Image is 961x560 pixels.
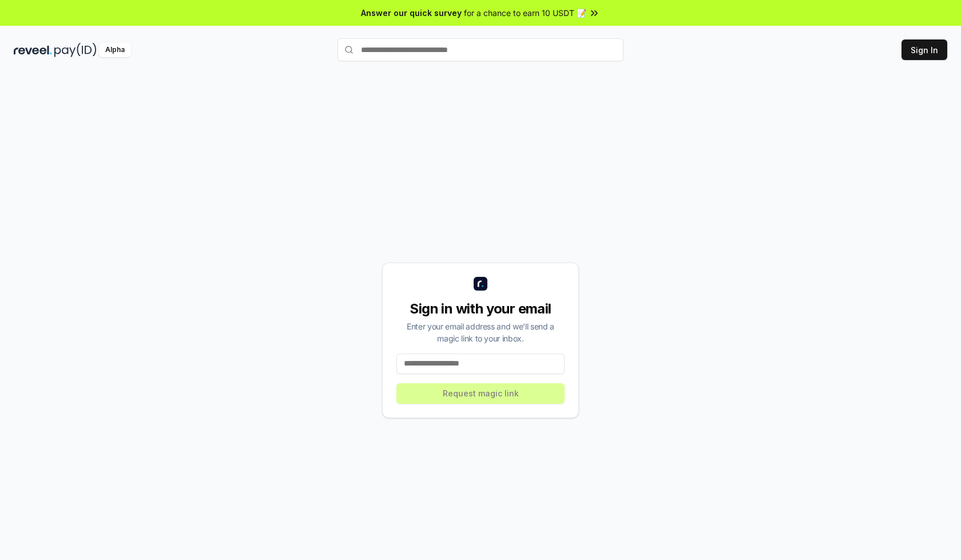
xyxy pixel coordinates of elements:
[14,43,52,57] img: reveel_dark
[464,7,586,19] span: for a chance to earn 10 USDT 📝
[474,277,487,291] img: logo_small
[396,300,565,318] div: Sign in with your email
[361,7,462,19] span: Answer our quick survey
[99,43,131,57] div: Alpha
[902,39,947,60] button: Sign In
[396,320,565,344] div: Enter your email address and we’ll send a magic link to your inbox.
[54,43,97,57] img: pay_id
